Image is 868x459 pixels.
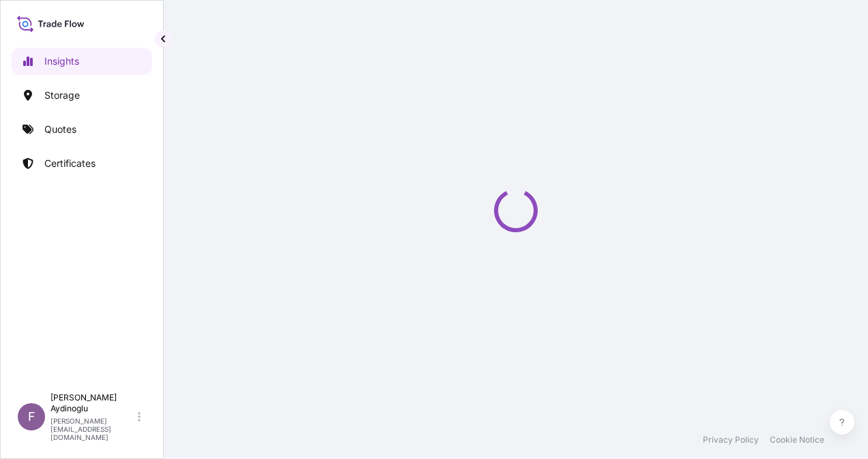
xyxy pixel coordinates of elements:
p: Quotes [44,123,76,136]
p: Storage [44,89,80,102]
p: [PERSON_NAME][EMAIL_ADDRESS][DOMAIN_NAME] [50,417,135,441]
a: Privacy Policy [703,434,759,445]
p: Insights [44,54,79,68]
a: Quotes [12,116,152,143]
a: Storage [12,82,152,109]
a: Certificates [12,150,152,177]
a: Cookie Notice [770,434,824,445]
p: Certificates [44,157,96,170]
span: F [28,410,35,424]
p: [PERSON_NAME] Aydinoglu [50,392,135,414]
a: Insights [12,48,152,75]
